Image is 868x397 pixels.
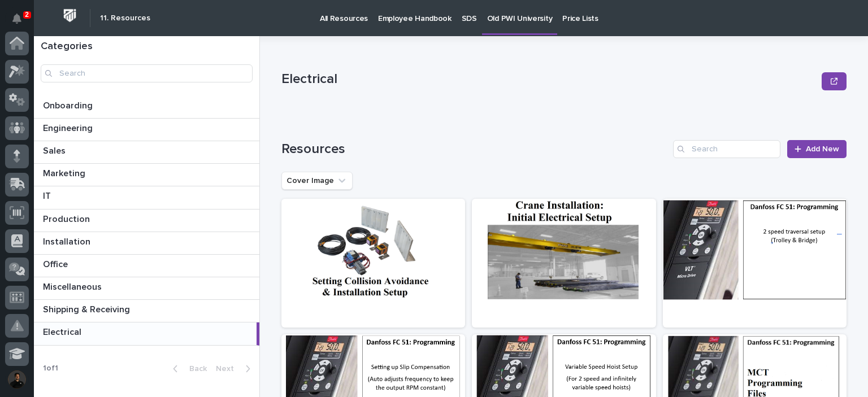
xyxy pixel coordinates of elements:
button: users-avatar [5,368,29,391]
a: ProductionProduction [34,210,259,232]
p: IT [43,189,53,202]
p: Office [43,257,70,270]
p: 1 of 1 [34,355,67,382]
p: Electrical [43,325,84,338]
button: Cover Image [281,172,353,190]
span: Back [183,364,207,374]
h1: Categories [41,41,253,53]
p: Marketing [43,166,88,179]
h2: 11. Resources [100,14,150,23]
a: MiscellaneousMiscellaneous [34,277,259,300]
p: Shipping & Receiving [43,302,132,315]
span: Next [216,364,241,374]
input: Search [41,64,253,82]
p: Onboarding [43,98,95,111]
a: SalesSales [34,141,259,164]
p: 2 [25,11,29,19]
a: Add New [787,140,847,158]
button: Notifications [5,7,29,30]
button: Next [211,364,259,374]
a: MarketingMarketing [34,164,259,186]
span: Add New [806,144,839,154]
p: Electrical [281,71,817,88]
p: Engineering [43,121,95,134]
p: Miscellaneous [43,280,104,293]
a: ITIT [34,186,259,209]
div: Notifications2 [14,14,29,32]
a: ElectricalElectrical [34,322,259,345]
p: Production [43,212,92,225]
a: EngineeringEngineering [34,119,259,141]
h1: Resources [281,141,669,158]
a: InstallationInstallation [34,232,259,255]
img: Workspace Logo [59,5,80,26]
a: OnboardingOnboarding [34,96,259,119]
p: Sales [43,143,68,156]
input: Search [673,140,780,158]
a: Shipping & ReceivingShipping & Receiving [34,300,259,322]
a: OfficeOffice [34,255,259,277]
p: Installation [43,234,93,247]
button: Back [164,364,211,374]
